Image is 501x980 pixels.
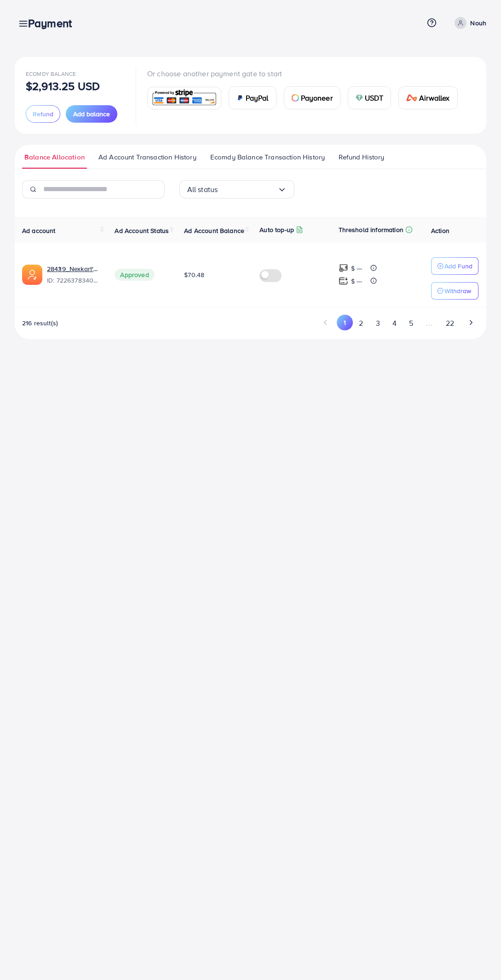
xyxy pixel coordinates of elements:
p: $2,913.25 USD [26,80,100,91]
a: 28439_Nexkart's Account_1682522322692 [47,264,100,273]
ul: Pagination [318,315,479,332]
img: top-up amount [339,276,348,286]
span: Airwallex [419,92,449,103]
h3: Payment [28,17,79,30]
span: Approved [115,269,154,281]
span: All status [187,182,218,197]
span: Ad Account Balance [184,226,244,235]
button: Refund [26,105,60,123]
button: Go to page 2 [353,315,369,332]
a: card [147,87,221,109]
span: 216 result(s) [22,318,58,328]
img: card [406,94,417,102]
button: Go to page 22 [439,315,460,332]
button: Go to page 1 [337,315,353,330]
p: Threshold information [339,224,403,235]
span: Ad Account Status [115,226,169,235]
button: Go to page 4 [386,315,403,332]
a: cardPayoneer [284,86,340,109]
iframe: Chat [462,939,494,973]
p: Auto top-up [259,224,294,235]
span: ID: 7226378340922425345 [47,276,100,285]
p: Add Fund [444,261,472,272]
span: $70.48 [184,270,204,279]
span: USDT [365,92,384,103]
span: Ad account [22,226,56,235]
span: Ecomdy Balance [26,70,76,78]
img: top-up amount [339,263,348,273]
span: Payoneer [301,92,333,103]
div: Search for option [179,180,294,198]
button: Go to page 5 [403,315,419,332]
span: Refund [33,109,53,119]
img: card [236,94,244,102]
img: card [356,94,363,102]
button: Go to next page [463,315,479,330]
span: Refund History [339,152,384,162]
button: Add balance [66,105,117,123]
span: Add balance [73,109,110,119]
a: cardAirwallex [398,86,457,109]
img: card [292,94,299,102]
button: Withdraw [431,282,478,300]
span: PayPal [246,92,269,103]
img: ic-ads-acc.e4c84228.svg [22,265,42,285]
p: Withdraw [444,285,471,296]
a: cardUSDT [348,86,392,109]
span: Ecomdy Balance Transaction History [210,152,325,162]
span: Ad Account Transaction History [98,152,196,162]
p: $ --- [351,263,363,274]
a: cardPayPal [229,86,276,109]
div: <span class='underline'>28439_Nexkart's Account_1682522322692</span></br>7226378340922425345 [47,264,100,285]
button: Go to page 3 [369,315,386,332]
p: $ --- [351,276,363,287]
span: Action [431,226,449,235]
span: Balance Allocation [24,152,85,162]
input: Search for option [218,182,277,197]
button: Add Fund [431,257,478,275]
p: Or choose another payment gate to start [147,68,465,79]
img: card [150,88,218,108]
